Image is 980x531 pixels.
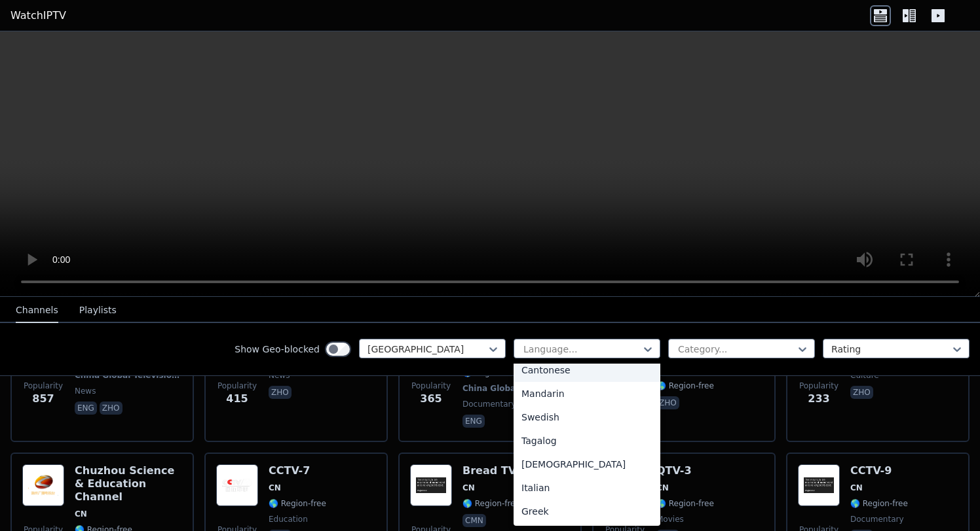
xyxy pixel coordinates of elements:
[462,399,516,409] span: documentary
[75,509,87,519] span: CN
[656,396,679,409] p: zho
[16,298,58,323] button: Channels
[32,391,54,407] span: 857
[75,464,182,504] h6: Chuzhou Science & Education Channel
[799,381,839,391] span: Popularity
[269,498,326,509] span: 🌎 Region-free
[269,483,281,493] span: CN
[411,381,451,391] span: Popularity
[462,383,567,394] span: China Global Television Network
[514,500,660,523] div: Greek
[514,358,660,382] div: Cantonese
[217,381,257,391] span: Popularity
[656,498,714,509] span: 🌎 Region-free
[514,453,660,476] div: [DEMOGRAPHIC_DATA]
[514,405,660,429] div: Swedish
[10,8,66,24] a: WatchIPTV
[656,483,669,493] span: CN
[462,415,485,428] p: eng
[656,514,684,524] span: movies
[269,464,326,477] h6: CCTV-7
[514,382,660,405] div: Mandarin
[850,464,908,477] h6: CCTV-9
[269,386,292,399] p: zho
[75,386,96,396] span: news
[462,483,475,493] span: CN
[850,498,908,509] span: 🌎 Region-free
[808,391,829,407] span: 233
[216,464,258,506] img: CCTV-7
[462,464,520,477] h6: Bread TV
[420,391,442,407] span: 365
[850,483,863,493] span: CN
[100,402,122,415] p: zho
[226,391,248,407] span: 415
[75,402,97,415] p: eng
[798,464,840,506] img: CCTV-9
[514,476,660,500] div: Italian
[24,381,63,391] span: Popularity
[235,343,320,356] label: Show Geo-blocked
[514,429,660,453] div: Tagalog
[79,298,117,323] button: Playlists
[656,464,714,477] h6: QTV-3
[269,514,308,524] span: education
[850,386,873,399] p: zho
[462,514,486,527] p: cmn
[656,381,714,391] span: 🌎 Region-free
[462,498,520,509] span: 🌎 Region-free
[22,464,64,506] img: Chuzhou Science & Education Channel
[850,514,904,524] span: documentary
[410,464,452,506] img: Bread TV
